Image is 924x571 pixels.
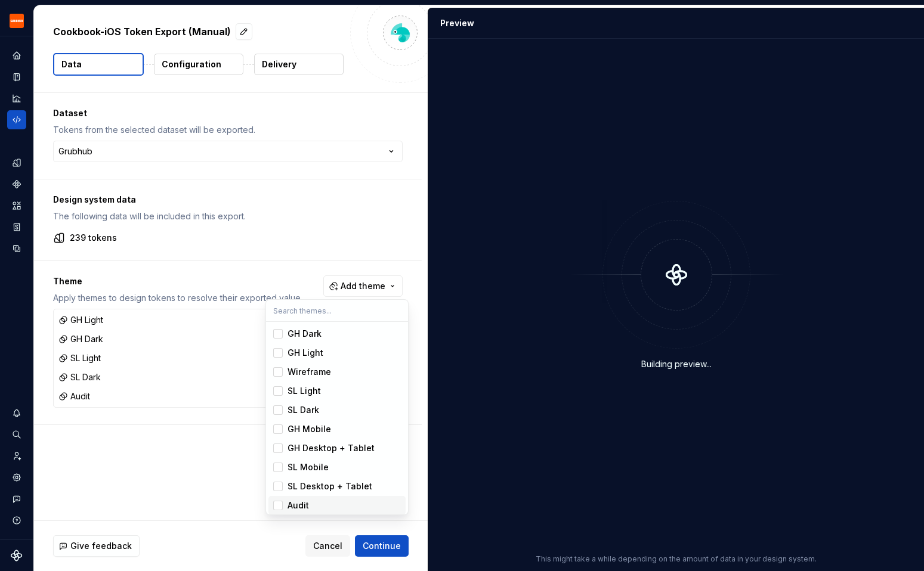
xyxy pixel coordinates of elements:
[288,423,331,435] div: GH Mobile
[288,499,309,511] div: Audit
[288,461,329,473] div: SL Mobile
[288,328,322,340] div: GH Dark
[288,404,319,416] div: SL Dark
[288,480,372,492] div: SL Desktop + Tablet
[266,300,408,321] input: Search themes...
[288,442,375,454] div: GH Desktop + Tablet
[288,366,331,378] div: Wireframe
[288,385,321,397] div: SL Light
[266,322,408,514] div: Search themes...
[288,347,323,359] div: GH Light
